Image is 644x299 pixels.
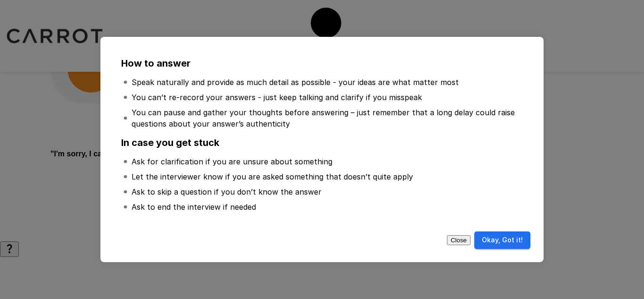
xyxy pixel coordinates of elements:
[132,201,256,213] p: Ask to end the interview if needed
[447,235,471,245] button: Close
[474,231,530,249] button: Okay, Got it!
[121,137,219,148] b: In case you get stuck
[132,186,322,197] p: Ask to skip a question if you don’t know the answer
[132,156,332,167] p: Ask for clarification if you are unsure about something
[132,171,413,182] p: Let the interviewer know if you are asked something that doesn’t quite apply
[132,107,521,129] p: You can pause and gather your thoughts before answering – just remember that a long delay could r...
[132,77,459,88] p: Speak naturally and provide as much detail as possible - your ideas are what matter most
[132,92,422,103] p: You can’t re-record your answers - just keep talking and clarify if you misspeak
[121,58,190,69] b: How to answer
